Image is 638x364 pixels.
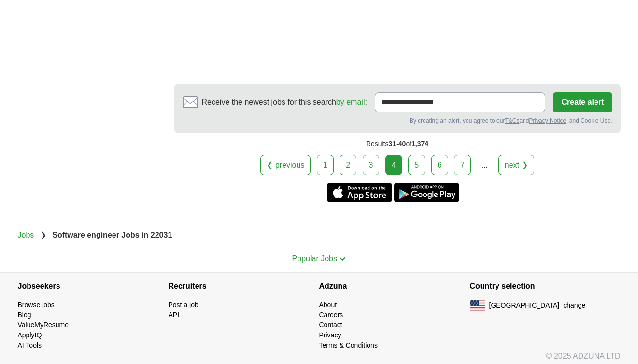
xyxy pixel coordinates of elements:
[292,254,337,263] span: Popular Jobs
[319,301,337,308] a: About
[18,321,69,329] a: ValueMyResume
[319,331,341,339] a: Privacy
[454,155,471,175] a: 7
[18,341,42,349] a: AI Tools
[408,155,425,175] a: 5
[18,311,31,319] a: Blog
[202,97,367,108] span: Receive the newest jobs for this search :
[529,117,566,124] a: Privacy Notice
[183,116,612,125] div: By creating an alert, you agree to our and , and Cookie Use.
[319,341,378,349] a: Terms & Conditions
[317,155,334,175] a: 1
[336,98,365,106] a: by email
[319,311,343,319] a: Careers
[489,300,560,310] span: [GEOGRAPHIC_DATA]
[260,155,311,175] a: ❮ previous
[411,140,428,148] span: 1,374
[394,183,459,202] a: Get the Android app
[40,231,46,239] span: ❯
[340,155,356,175] a: 2
[52,231,172,239] strong: Software engineer Jobs in 22031
[174,133,621,155] div: Results of
[363,155,380,175] a: 3
[563,300,585,310] button: change
[327,183,392,202] a: Get the iPhone app
[389,140,406,148] span: 31-40
[385,155,402,175] div: 4
[18,231,34,239] a: Jobs
[475,155,494,175] div: ...
[18,331,42,339] a: ApplyIQ
[339,257,346,261] img: toggle icon
[169,301,198,308] a: Post a job
[505,117,519,124] a: T&Cs
[18,301,55,308] a: Browse jobs
[431,155,448,175] a: 6
[319,321,342,329] a: Contact
[553,92,612,112] button: Create alert
[470,300,485,311] img: US flag
[470,273,621,300] h4: Country selection
[498,155,534,175] a: next ❯
[169,311,180,319] a: API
